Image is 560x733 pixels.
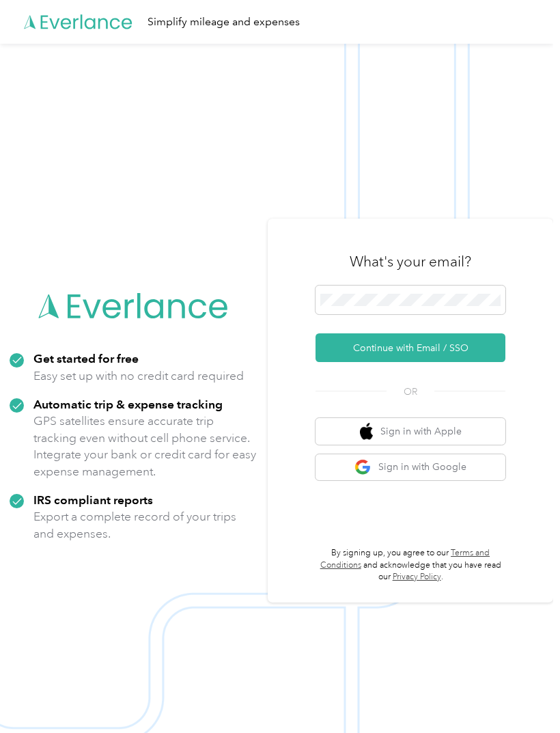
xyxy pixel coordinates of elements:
span: OR [387,385,434,399]
div: Simplify mileage and expenses [148,14,300,31]
strong: Get started for free [33,351,139,365]
p: Export a complete record of your trips and expenses. [33,508,258,542]
a: Terms and Conditions [320,548,490,570]
img: apple logo [360,423,374,440]
button: Continue with Email / SSO [316,333,505,362]
p: GPS satellites ensure accurate trip tracking even without cell phone service. Integrate your bank... [33,413,258,480]
a: Privacy Policy [393,572,441,582]
strong: IRS compliant reports [33,493,153,507]
h3: What's your email? [350,252,471,271]
button: apple logoSign in with Apple [316,418,505,445]
img: google logo [354,459,372,476]
p: By signing up, you agree to our and acknowledge that you have read our . [316,547,505,583]
button: google logoSign in with Google [316,454,505,481]
strong: Automatic trip & expense tracking [33,397,223,411]
p: Easy set up with no credit card required [33,368,244,385]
